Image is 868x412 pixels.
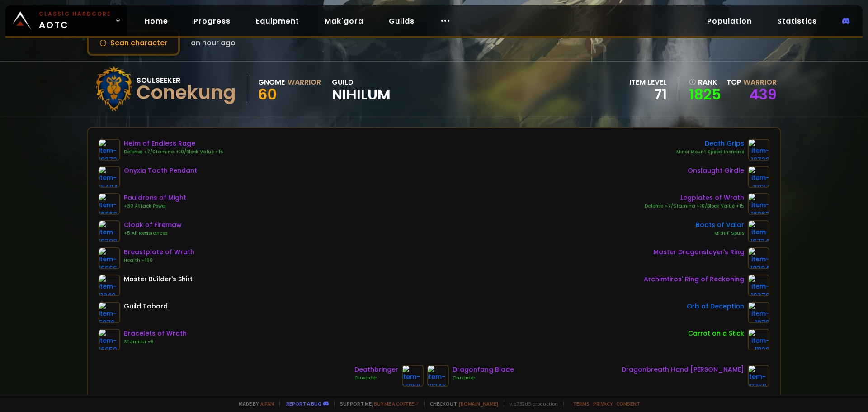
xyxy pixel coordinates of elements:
[99,302,120,323] img: item-5976
[99,329,120,350] img: item-16959
[453,374,514,382] div: Crusader
[137,75,236,86] div: Soulseeker
[191,37,236,48] span: an hour ago
[258,84,277,104] span: 60
[334,400,419,407] span: Support me,
[258,76,285,88] div: Gnome
[124,230,182,237] div: +5 All Resistances
[99,247,120,269] img: item-16966
[645,193,744,203] div: Legplates of Wrath
[137,86,236,99] div: Conekung
[124,329,187,338] div: Bracelets of Wrath
[39,10,111,32] span: AOTC
[354,374,398,382] div: Crusader
[748,329,769,350] img: item-11122
[622,365,744,374] div: Dragonbreath Hand [PERSON_NAME]
[748,365,769,387] img: item-19368
[124,302,168,311] div: Guild Tabard
[676,148,744,156] div: Minor Mount Speed Increase
[124,247,194,257] div: Breastplate of Wrath
[427,365,449,387] img: item-19346
[382,12,422,30] a: Guilds
[748,139,769,161] img: item-18722
[743,77,777,87] span: Warrior
[5,5,127,36] a: Classic HardcoreAOTC
[688,329,744,338] div: Carrot on a Stick
[676,139,744,148] div: Death Grips
[124,193,186,203] div: Pauldrons of Might
[696,230,744,237] div: Mithril Spurs
[124,139,223,148] div: Helm of Endless Rage
[593,400,613,407] a: Privacy
[186,12,238,30] a: Progress
[653,247,744,257] div: Master Dragonslayer's Ring
[726,76,777,88] div: Top
[696,220,744,230] div: Boots of Valor
[99,166,120,188] img: item-18404
[573,400,590,407] a: Terms
[700,12,759,30] a: Population
[354,365,398,374] div: Deathbringer
[99,275,120,296] img: item-11840
[317,12,371,30] a: Mak'gora
[459,400,498,407] a: [DOMAIN_NAME]
[332,88,391,101] span: Nihilum
[233,400,274,407] span: Made by
[748,247,769,269] img: item-19384
[629,76,667,88] div: item level
[748,220,769,242] img: item-16734
[770,12,824,30] a: Statistics
[332,76,391,101] div: guild
[616,400,640,407] a: Consent
[124,148,223,156] div: Defense +7/Stamina +10/Block Value +15
[748,302,769,323] img: item-1973
[689,88,721,101] a: 1825
[629,88,667,101] div: 71
[424,400,498,407] span: Checkout
[99,139,120,161] img: item-19372
[124,338,187,346] div: Stamina +9
[99,220,120,242] img: item-19398
[504,400,558,407] span: v. d752d5 - production
[688,166,744,175] div: Onslaught Girdle
[99,193,120,215] img: item-16868
[374,400,419,407] a: Buy me a coffee
[748,193,769,215] img: item-16962
[645,203,744,210] div: Defense +7/Stamina +10/Block Value +15
[87,30,180,56] button: Scan character
[124,166,197,175] div: Onyxia Tooth Pendant
[288,76,321,88] div: Warrior
[249,12,307,30] a: Equipment
[402,365,424,387] img: item-17068
[137,12,175,30] a: Home
[644,275,744,284] div: Archimtiros' Ring of Reckoning
[689,76,721,88] div: rank
[124,203,186,210] div: +30 Attack Power
[124,220,182,230] div: Cloak of Firemaw
[124,257,194,264] div: Health +100
[124,275,193,284] div: Master Builder's Shirt
[687,302,744,311] div: Orb of Deception
[39,10,111,18] small: Classic Hardcore
[286,400,321,407] a: Report a bug
[748,275,769,296] img: item-19376
[260,400,274,407] a: a fan
[453,365,514,374] div: Dragonfang Blade
[748,166,769,188] img: item-19137
[750,84,777,104] a: 439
